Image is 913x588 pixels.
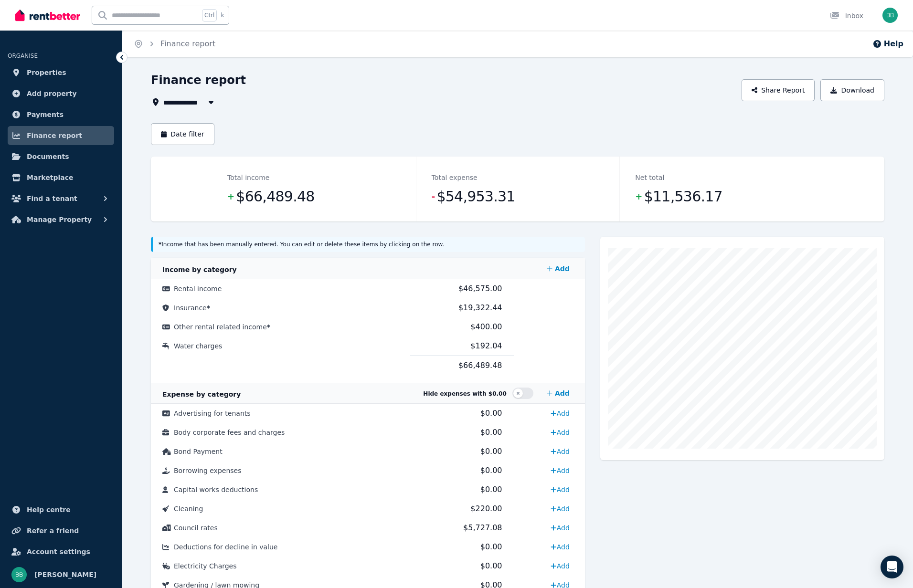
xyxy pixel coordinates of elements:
span: $192.04 [470,341,502,350]
span: $46,575.00 [458,284,502,293]
dt: Net total [635,172,664,183]
span: Water charges [174,342,222,350]
span: Ctrl [202,9,217,21]
a: Add [543,259,573,278]
a: Payments [8,105,114,124]
span: $400.00 [470,322,502,331]
a: Help centre [8,500,114,519]
span: k [221,11,224,19]
span: Account settings [27,546,90,557]
a: Add [547,406,573,421]
span: $66,489.48 [236,187,314,206]
dt: Total expense [432,172,478,183]
a: Add [547,501,573,516]
span: Hide expenses with $0.00 [423,390,506,397]
a: Marketplace [8,168,114,187]
span: $19,322.44 [458,303,502,312]
button: Find a tenant [8,189,114,208]
div: Open Intercom Messenger [881,556,903,578]
span: + [635,190,642,203]
span: $0.00 [480,485,502,494]
button: Manage Property [8,210,114,229]
div: Inbox [830,11,863,21]
button: Help [872,38,903,50]
span: Manage Property [27,214,92,225]
dt: Total income [227,172,269,183]
img: Brendan Brophy [882,8,898,23]
a: Add [547,444,573,459]
button: Share Report [742,79,815,101]
span: $54,953.31 [436,187,515,206]
a: Account settings [8,542,114,561]
span: $0.00 [480,561,502,570]
span: $5,727.08 [463,523,502,532]
span: $0.00 [480,409,502,418]
span: Refer a friend [27,525,79,536]
span: Income by category [162,266,237,273]
small: Income that has been manually entered. You can edit or delete these items by clicking on the row. [159,241,444,248]
a: Add property [8,84,114,103]
button: Date filter [151,123,214,145]
a: Properties [8,63,114,82]
span: Bond Payment [174,448,223,455]
span: $0.00 [480,542,502,551]
span: $0.00 [480,447,502,456]
span: Rental income [174,285,222,293]
a: Add [547,482,573,497]
span: $0.00 [480,428,502,437]
nav: Breadcrumb [122,31,227,57]
a: Add [547,539,573,555]
span: [PERSON_NAME] [34,569,96,580]
span: Electricity Charges [174,562,237,570]
a: Finance report [8,126,114,145]
img: RentBetter [15,8,80,22]
span: Documents [27,151,69,162]
span: $11,536.17 [644,187,722,206]
h1: Finance report [151,73,246,88]
span: $220.00 [470,504,502,513]
a: Refer a friend [8,521,114,540]
span: + [227,190,234,203]
a: Finance report [160,39,215,48]
span: Other rental related income [174,323,270,331]
img: Brendan Brophy [11,567,27,582]
span: Insurance [174,304,210,312]
a: Documents [8,147,114,166]
span: Council rates [174,524,218,532]
span: Payments [27,109,64,120]
button: Download [820,79,884,101]
span: Capital works deductions [174,486,258,493]
span: Help centre [27,504,71,515]
span: $66,489.48 [458,361,502,370]
span: Cleaning [174,505,203,513]
span: Expense by category [162,390,241,398]
span: Finance report [27,130,82,141]
span: Marketplace [27,172,73,183]
span: Borrowing expenses [174,467,241,474]
span: Body corporate fees and charges [174,429,285,436]
span: ORGANISE [8,52,38,59]
a: Add [547,520,573,535]
a: Add [547,463,573,478]
span: Advertising for tenants [174,409,251,417]
span: - [432,190,435,203]
span: $0.00 [480,466,502,475]
a: Add [547,425,573,440]
a: Add [547,558,573,574]
span: Add property [27,88,77,99]
a: Add [543,384,573,403]
span: Find a tenant [27,193,77,204]
span: Deductions for decline in value [174,543,277,551]
span: Properties [27,67,66,78]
